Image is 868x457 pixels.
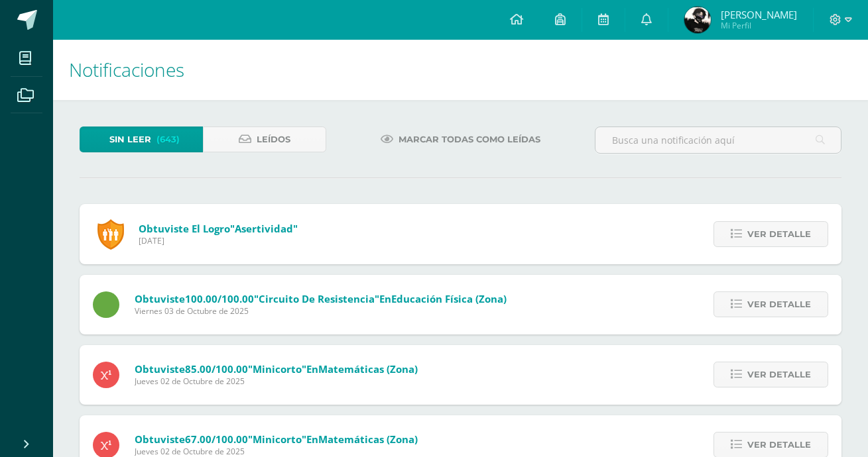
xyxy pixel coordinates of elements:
[185,432,248,446] span: 67.00/100.00
[254,292,379,305] span: "Circuito de resistencia"
[747,362,811,387] span: Ver detalle
[185,292,254,305] span: 100.00/100.00
[747,432,811,457] span: Ver detalle
[80,127,203,152] a: Sin leer(643)
[684,7,711,33] img: a289ae5a801cbd10f2fd8acbfc65573f.png
[156,127,180,152] span: (643)
[185,362,248,376] span: 85.00/100.00
[721,8,797,21] span: [PERSON_NAME]
[721,20,797,31] span: Mi Perfil
[135,292,507,305] span: Obtuviste en
[747,292,811,317] span: Ver detalle
[135,446,418,457] span: Jueves 02 de Octubre de 2025
[399,127,540,152] span: Marcar todas como leídas
[139,222,298,235] span: Obtuviste el logro
[318,362,418,376] span: Matemáticas (Zona)
[364,127,557,152] a: Marcar todas como leídas
[248,432,306,446] span: "Minicorto"
[135,432,418,446] span: Obtuviste en
[139,235,298,246] span: [DATE]
[230,222,298,235] span: "Asertividad"
[257,127,290,152] span: Leídos
[203,127,326,152] a: Leídos
[135,305,507,317] span: Viernes 03 de Octubre de 2025
[318,432,418,446] span: Matemáticas (Zona)
[391,292,507,305] span: Educación Física (zona)
[109,127,151,152] span: Sin leer
[69,57,184,82] span: Notificaciones
[248,362,306,376] span: "Minicorto"
[595,127,841,153] input: Busca una notificación aquí
[135,376,418,387] span: Jueves 02 de Octubre de 2025
[747,222,811,246] span: Ver detalle
[135,362,418,376] span: Obtuviste en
